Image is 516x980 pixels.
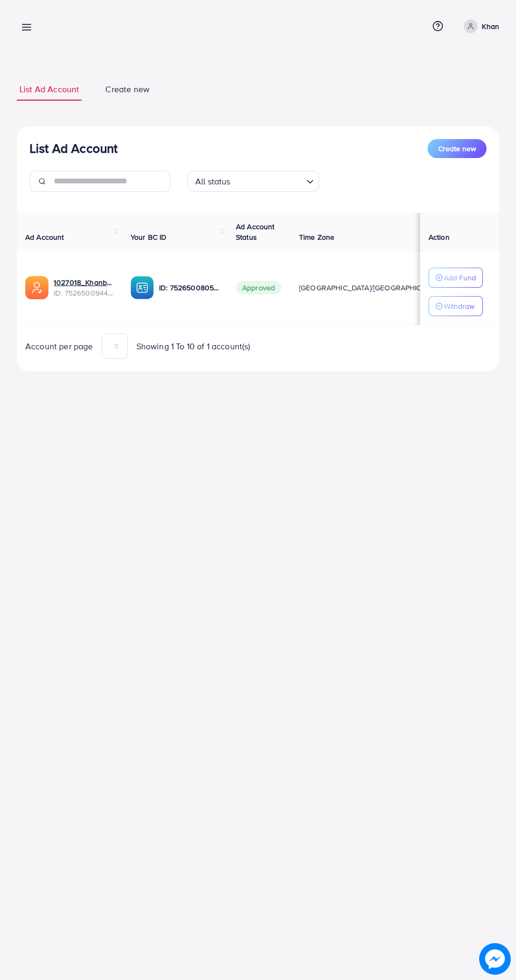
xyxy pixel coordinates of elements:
[482,20,499,33] p: Khan
[131,232,167,242] span: Your BC ID
[19,83,79,95] span: List Ad Account
[54,288,114,298] span: ID: 7526500944935256080
[136,340,251,352] span: Showing 1 To 10 of 1 account(s)
[479,943,511,975] img: image
[54,277,114,288] a: 1027018_Khanbhia_1752400071646
[193,174,233,189] span: All status
[438,143,476,154] span: Create new
[131,276,154,299] img: ic-ba-acc.ded83a64.svg
[429,268,483,288] button: Add Fund
[299,282,445,293] span: [GEOGRAPHIC_DATA]/[GEOGRAPHIC_DATA]
[236,221,275,242] span: Ad Account Status
[444,271,476,284] p: Add Fund
[29,141,117,156] h3: List Ad Account
[444,300,474,312] p: Withdraw
[460,19,499,33] a: Khan
[429,296,483,316] button: Withdraw
[159,281,219,294] p: ID: 7526500805902909457
[236,281,281,295] span: Approved
[25,276,48,299] img: ic-ads-acc.e4c84228.svg
[234,172,302,189] input: Search for option
[429,232,450,242] span: Action
[25,340,93,352] span: Account per page
[54,277,114,299] div: <span class='underline'>1027018_Khanbhia_1752400071646</span></br>7526500944935256080
[428,139,487,158] button: Create new
[105,83,150,95] span: Create new
[25,232,64,242] span: Ad Account
[187,171,319,192] div: Search for option
[299,232,334,242] span: Time Zone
